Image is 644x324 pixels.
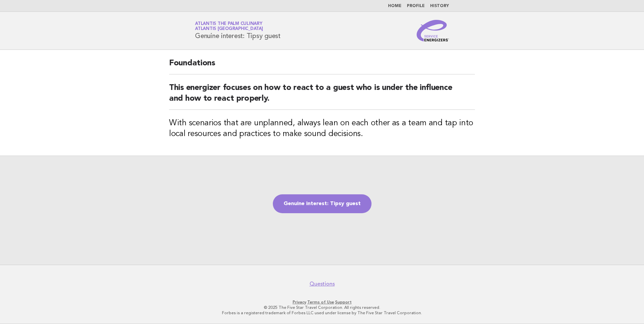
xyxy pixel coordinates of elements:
[195,22,281,39] h1: Genuine interest: Tipsy guest
[169,58,475,74] h2: Foundations
[116,299,528,305] p: · ·
[169,118,475,139] h3: With scenarios that are unplanned, always lean on each other as a team and tap into local resourc...
[116,305,528,310] p: © 2025 The Five Star Travel Corporation. All rights reserved.
[195,22,263,31] a: Atlantis The Palm CulinaryAtlantis [GEOGRAPHIC_DATA]
[407,4,425,8] a: Profile
[116,310,528,316] p: Forbes is a registered trademark of Forbes LLC used under license by The Five Star Travel Corpora...
[307,300,334,304] a: Terms of Use
[273,194,372,213] a: Genuine interest: Tipsy guest
[169,83,475,110] h2: This energizer focuses on how to react to a guest who is under the influence and how to react pro...
[417,20,449,41] img: Service Energizers
[310,281,335,287] a: Questions
[335,300,352,304] a: Support
[195,27,263,31] span: Atlantis [GEOGRAPHIC_DATA]
[293,300,306,304] a: Privacy
[430,4,449,8] a: History
[388,4,401,8] a: Home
